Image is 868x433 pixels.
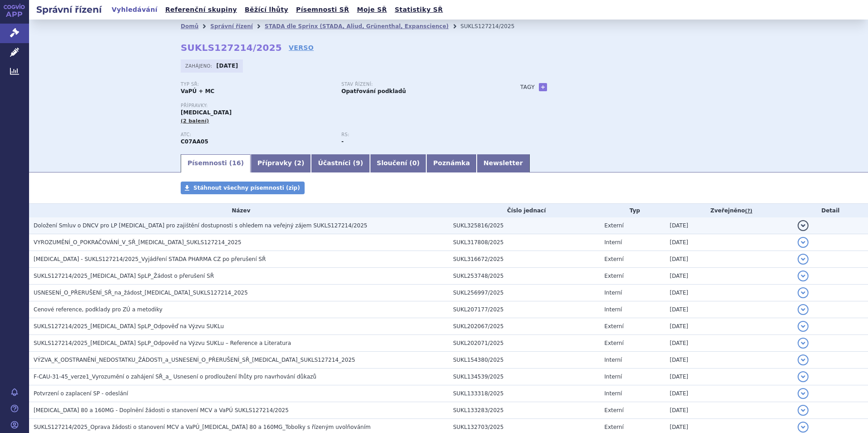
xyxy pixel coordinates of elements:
[600,204,665,217] th: Typ
[181,42,282,53] strong: SUKLS127214/2025
[297,159,301,167] span: 2
[604,374,622,380] span: Interní
[449,335,600,352] td: SUKL202071/2025
[232,159,241,167] span: 16
[665,352,793,369] td: [DATE]
[341,132,493,138] p: RS:
[665,335,793,352] td: [DATE]
[460,20,526,33] li: SUKLS127214/2025
[193,185,300,191] span: Stáhnout všechny písemnosti (zip)
[181,154,251,172] a: Písemnosti (16)
[798,371,809,382] button: detail
[29,204,449,217] th: Název
[311,154,370,172] a: Účastníci (9)
[356,159,360,167] span: 9
[793,204,868,217] th: Detail
[181,182,305,194] a: Stáhnout všechny písemnosti (zip)
[604,239,622,246] span: Interní
[34,222,367,229] span: Doložení Smluv o DNCV pro LP Propranolol pro zajištění dostupnosti s ohledem na veřejný zájem SUK...
[665,285,793,301] td: [DATE]
[798,287,809,298] button: detail
[449,385,600,402] td: SUKL133318/2025
[34,407,289,413] span: Propranolol 80 a 160MG - Doplnění žádosti o stanovení MCV a VaPÚ SUKLS127214/2025
[370,154,426,172] a: Sloučení (0)
[341,88,406,94] strong: Opatřování podkladů
[798,254,809,265] button: detail
[181,118,209,124] span: (2 balení)
[289,43,314,52] a: VERSO
[34,390,128,397] span: Potvrzení o zaplacení SP - odeslání
[604,222,623,229] span: Externí
[477,154,530,172] a: Newsletter
[181,23,198,30] a: Domů
[604,306,622,313] span: Interní
[341,82,493,87] p: Stav řízení:
[665,217,793,234] td: [DATE]
[604,256,623,262] span: Externí
[798,304,809,315] button: detail
[449,369,600,385] td: SUKL134539/2025
[539,83,547,91] a: +
[449,217,600,234] td: SUKL325816/2025
[163,4,240,16] a: Referenční skupiny
[449,285,600,301] td: SUKL256997/2025
[185,62,214,69] span: Zahájeno:
[34,306,163,313] span: Cenové reference, podklady pro ZÚ a metodiky
[210,23,253,30] a: Správní řízení
[798,388,809,399] button: detail
[665,402,793,419] td: [DATE]
[798,338,809,349] button: detail
[665,318,793,335] td: [DATE]
[449,204,600,217] th: Číslo jednací
[29,3,109,16] h2: Správní řízení
[798,237,809,248] button: detail
[34,256,266,262] span: Propranolol - SUKLS127214/2025_Vyjádření STADA PHARMA CZ po přerušení SŘ
[34,424,370,430] span: SUKLS127214/2025_Oprava žádosti o stanovení MCV a VaPÚ_Propranolol 80 a 160MG_Tobolky s řízeným u...
[217,63,238,69] strong: [DATE]
[798,354,809,365] button: detail
[745,208,752,214] abbr: (?)
[109,4,160,16] a: Vyhledávání
[604,424,623,430] span: Externí
[341,138,344,145] strong: -
[34,374,316,380] span: F-CAU-31-45_verze1_Vyrozumění o zahájení SŘ_a_ Usnesení o prodloužení lhůty pro navrhování důkazů
[604,390,622,397] span: Interní
[665,268,793,285] td: [DATE]
[665,234,793,251] td: [DATE]
[665,369,793,385] td: [DATE]
[293,4,352,16] a: Písemnosti SŘ
[798,405,809,416] button: detail
[604,290,622,296] span: Interní
[449,234,600,251] td: SUKL317808/2025
[181,88,214,94] strong: VaPÚ + MC
[181,132,332,138] p: ATC:
[604,273,623,279] span: Externí
[449,301,600,318] td: SUKL207177/2025
[665,204,793,217] th: Zveřejněno
[520,82,535,93] h3: Tagy
[181,103,502,108] p: Přípravky:
[604,340,623,346] span: Externí
[665,385,793,402] td: [DATE]
[181,138,208,145] strong: PROPRANOLOL
[449,251,600,268] td: SUKL316672/2025
[181,109,232,116] span: [MEDICAL_DATA]
[34,323,224,330] span: SUKLS127214/2025_Propranolol SpLP_Odpověď na Výzvu SUKLu
[665,251,793,268] td: [DATE]
[449,318,600,335] td: SUKL202067/2025
[412,159,417,167] span: 0
[665,301,793,318] td: [DATE]
[265,23,449,30] a: STADA dle Sprinx (STADA, Aliud, Grünenthal, Expanscience)
[449,352,600,369] td: SUKL154380/2025
[34,357,355,363] span: VÝZVA_K_ODSTRANĚNÍ_NEDOSTATKU_ŽÁDOSTI_a_USNESENÍ_O_PŘERUŠENÍ_SŘ_PROPRANOLOL_SUKLS127214_2025
[34,273,214,279] span: SUKLS127214/2025_Propranolol SpLP_Žádost o přerušení SŘ
[392,4,445,16] a: Statistiky SŘ
[181,82,332,87] p: Typ SŘ:
[242,4,291,16] a: Běžící lhůty
[604,323,623,330] span: Externí
[34,239,242,246] span: VYROZUMĚNÍ_O_POKRAČOVÁNÍ_V_SŘ_PROPRANOLOL_SUKLS127214_2025
[449,402,600,419] td: SUKL133283/2025
[34,290,248,296] span: USNESENÍ_O_PŘERUŠENÍ_SŘ_na_žádost_PROPRANOLOL_SUKLS127214_2025
[604,357,622,363] span: Interní
[798,321,809,332] button: detail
